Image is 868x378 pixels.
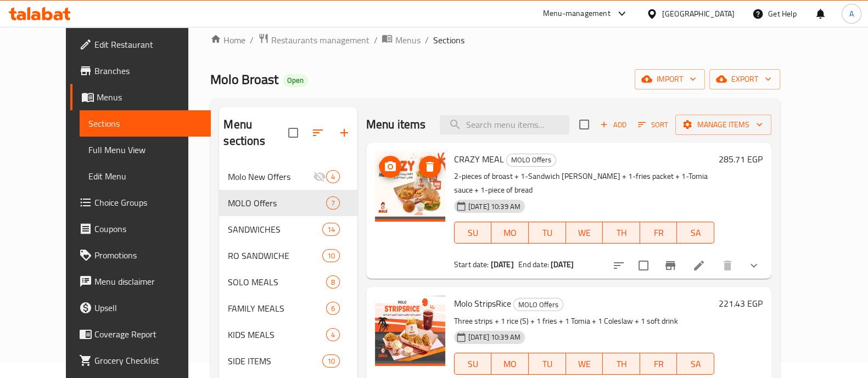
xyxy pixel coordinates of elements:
a: Branches [70,58,211,84]
b: [DATE] [551,257,574,272]
span: 6 [327,303,339,314]
span: KIDS MEALS [228,328,326,341]
span: Edit Restaurant [94,38,202,51]
div: items [322,223,340,236]
button: SA [677,353,714,375]
span: MO [496,225,524,241]
button: SU [454,222,492,244]
span: Open [283,76,308,85]
button: upload picture [379,156,401,178]
span: WE [570,356,599,372]
a: Edit Menu [80,163,211,189]
span: Coupons [94,222,202,235]
span: FAMILY MEALS [228,302,326,315]
a: Upsell [70,295,211,321]
span: Sort items [631,116,675,133]
span: SU [459,225,488,241]
button: FR [640,222,677,244]
div: SANDWICHES14 [219,216,357,242]
a: Menu disclaimer [70,268,211,295]
span: 14 [323,224,339,235]
a: Menus [70,84,211,110]
span: Add item [596,116,631,133]
span: FR [645,356,673,372]
span: Menus [395,33,420,47]
a: Full Menu View [80,137,211,163]
span: [DATE] 10:39 AM [464,332,525,342]
div: MOLO Offers [506,154,556,167]
button: MO [491,353,529,375]
span: Promotions [94,249,202,262]
button: WE [566,353,603,375]
span: Edit Menu [88,170,202,183]
span: Molo Broast [210,67,278,92]
span: MOLO Offers [507,154,556,166]
button: delete image [419,156,441,178]
span: SANDWICHES [228,223,322,236]
a: Coverage Report [70,321,211,347]
a: Coupons [70,216,211,242]
button: SU [454,353,492,375]
span: SIDE ITEMS [228,354,322,368]
span: Branches [94,64,202,77]
span: Sections [88,117,202,130]
nav: breadcrumb [210,33,780,47]
span: TH [607,225,636,241]
span: Molo StripsRice [454,295,511,312]
span: Grocery Checklist [94,354,202,367]
p: Three strips + 1 rice (S) + 1 fries + 1 Tomia + 1 Coleslaw + 1 soft drink [454,314,714,328]
span: TU [533,356,562,372]
span: SOLO MEALS [228,275,326,289]
input: search [440,115,569,134]
span: FR [645,225,673,241]
div: KIDS MEALS4 [219,321,357,348]
button: Add section [331,120,357,146]
li: / [373,33,377,47]
span: MO [496,356,524,372]
span: Sort [638,119,668,131]
button: WE [566,222,603,244]
div: FAMILY MEALS6 [219,295,357,321]
button: TH [603,222,640,244]
span: import [643,72,696,86]
span: export [718,72,771,86]
button: delete [714,252,741,279]
span: SA [681,225,710,241]
button: export [709,69,780,89]
button: TU [529,222,566,244]
span: 10 [323,356,339,366]
div: items [326,302,340,315]
span: RO SANDWICHE [228,249,322,262]
div: items [326,275,340,289]
h2: Menu sections [223,116,288,149]
span: WE [570,225,599,241]
span: MOLO Offers [514,298,563,311]
div: items [326,328,340,341]
a: Choice Groups [70,189,211,216]
div: [GEOGRAPHIC_DATA] [662,8,735,20]
span: 4 [327,172,339,182]
a: Grocery Checklist [70,347,211,374]
div: items [326,170,340,183]
h6: 285.71 EGP [719,151,763,167]
a: Menus [382,33,420,47]
button: Add [596,116,631,133]
span: 10 [323,251,339,261]
span: Coverage Report [94,328,202,341]
li: / [424,33,428,47]
b: [DATE] [491,257,514,272]
span: Start date: [454,257,489,272]
span: End date: [518,257,549,272]
a: Promotions [70,242,211,268]
span: Select all sections [282,121,305,144]
span: Upsell [94,301,202,314]
button: Manage items [675,115,771,135]
div: SIDE ITEMS10 [219,348,357,374]
button: show more [741,252,767,279]
span: Select section [573,113,596,136]
span: MOLO Offers [228,196,326,210]
span: Menus [97,91,202,104]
